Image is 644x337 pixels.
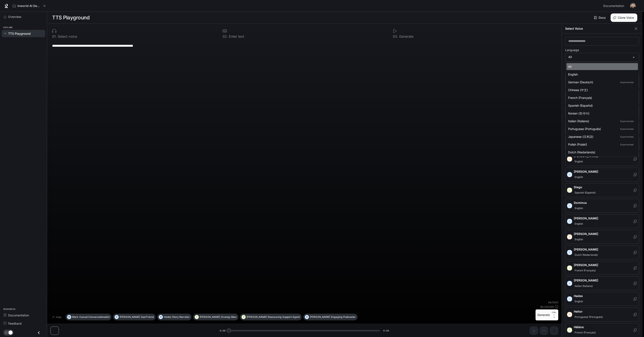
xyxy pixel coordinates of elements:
[619,119,635,123] p: Experimental
[568,96,635,100] div: French (Français)
[619,143,635,146] p: Experimental
[568,80,635,84] div: German (Deutsch)
[568,134,635,139] div: Japanese (日本語)
[619,135,635,139] p: Experimental
[568,111,635,115] div: Korean (한국어)
[568,119,635,123] div: Italian (Italiano)
[568,72,635,77] div: English
[568,142,635,147] div: Polish (Polski)
[568,103,635,108] div: Spanish (Español)
[568,64,635,69] div: All
[619,127,635,131] p: Experimental
[568,88,635,92] div: Chinese (中文)
[568,150,635,154] div: Dutch (Nederlands)
[568,127,635,131] div: Portuguese (Português)
[619,80,635,84] p: Experimental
